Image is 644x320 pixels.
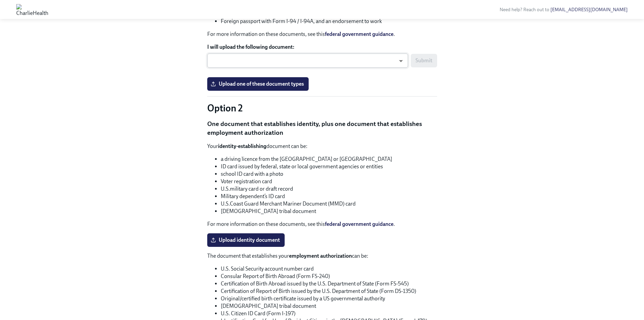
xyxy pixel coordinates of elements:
[221,200,437,208] li: U.S.Coast Guard Merchant Mariner Document (MMD) card
[500,7,628,13] span: Need help? Reach out to
[221,287,437,295] li: Certification of Report of Birth issued by the U.S. Department of State (Form DS-1350)
[221,185,437,193] li: U.S.military card or draft record
[218,143,266,149] strong: identity-establishing
[207,120,437,137] p: One document that establishes identity, plus one document that establishes employment authorization
[212,237,280,243] span: Upload identity document
[221,310,437,317] li: U.S. Citizen ID Card (Form I-197)
[221,208,437,215] li: [DEMOGRAPHIC_DATA] tribal document
[221,193,437,200] li: Military dependent’s ID card
[207,220,437,228] p: For more information on these documents, see this .
[325,31,393,37] a: federal government guidance
[16,4,48,15] img: CharlieHealth
[221,178,437,185] li: Voter registration card
[221,170,437,178] li: school ID card with a photo
[212,81,304,87] span: Upload one of these document types
[207,252,437,260] p: The document that establishes your can be:
[221,295,437,302] li: Original/certified birth certificate issued by a US governmental authority
[221,302,437,310] li: [DEMOGRAPHIC_DATA] tribal document
[207,30,437,38] p: For more information on these documents, see this .
[221,18,437,25] li: Foreign passport with Form I-94 / I-94A, and an endorsement to work
[221,273,437,280] li: Consular Report of Birth Abroad (Form FS-240)
[221,155,437,163] li: a driving licence from the [GEOGRAPHIC_DATA] or [GEOGRAPHIC_DATA]
[550,7,628,13] a: [EMAIL_ADDRESS][DOMAIN_NAME]
[207,54,408,68] div: ​
[207,43,437,51] label: I will upload the following document:
[325,221,393,227] a: federal government guidance
[289,253,352,259] strong: employment authorization
[207,233,285,247] label: Upload identity document
[207,102,437,114] p: Option 2
[207,77,309,91] label: Upload one of these document types
[221,265,437,273] li: U.S. Social Security account number card
[207,143,437,150] p: Your document can be:
[221,163,437,170] li: ID card issued by federal, state or local government agencies or entities
[221,280,437,287] li: Certification of Birth Abroad issued by the U.S. Department of State (Form FS-545)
